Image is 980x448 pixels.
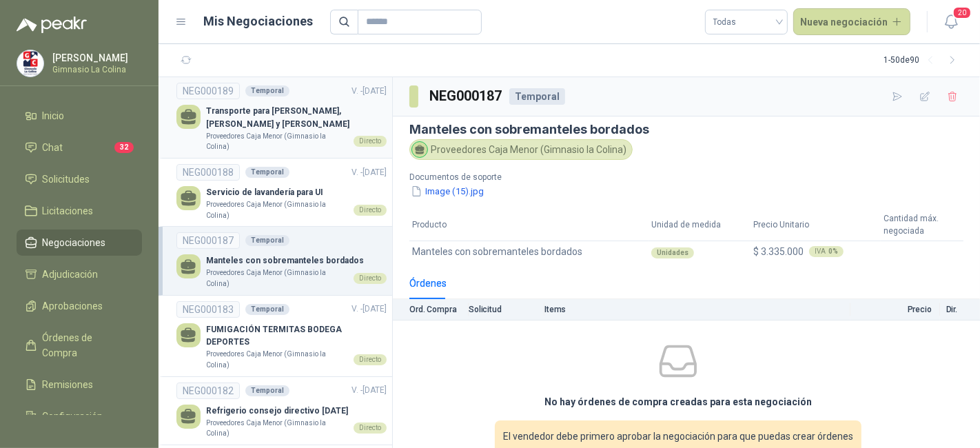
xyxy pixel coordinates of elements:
[409,210,649,241] th: Producto
[17,325,142,366] a: Órdenes de Compra
[206,199,348,221] p: Proveedores Caja Menor (Gimnasio la Colina)
[509,88,565,105] div: Temporal
[206,254,387,267] p: Manteles con sobremanteles bordados
[544,394,812,409] h3: No hay órdenes de compra creadas para esta negociación
[114,142,134,153] span: 32
[409,184,485,198] button: Image (15).jpg
[43,298,103,314] span: Aprobaciones
[713,12,779,32] span: Todas
[52,53,139,63] p: [PERSON_NAME]
[43,330,129,360] span: Órdenes de Compra
[409,171,681,184] p: Documentos de soporte
[176,232,387,289] a: NEG000187TemporalManteles con sobremanteles bordadosProveedores Caja Menor (Gimnasio la Colina)Di...
[354,205,387,216] div: Directo
[245,235,289,246] div: Temporal
[43,140,63,155] span: Chat
[939,10,963,34] button: 20
[245,167,289,178] div: Temporal
[176,83,240,99] div: NEG000189
[17,50,43,77] img: Company Logo
[828,248,838,255] b: 0 %
[753,246,804,257] span: $ 3.335.000
[409,276,447,291] div: Órdenes
[176,301,387,371] a: NEG000183TemporalV. -[DATE] FUMIGACIÓN TERMITAS BODEGA DEPORTESProveedores Caja Menor (Gimnasio l...
[409,139,633,160] div: Proveedores Caja Menor (Gimnasio la Colina)
[176,232,240,249] div: NEG000187
[43,235,106,250] span: Negociaciones
[206,349,348,370] p: Proveedores Caja Menor (Gimnasio la Colina)
[176,164,240,181] div: NEG000188
[43,409,103,424] span: Configuración
[17,403,142,429] a: Configuración
[206,267,348,289] p: Proveedores Caja Menor (Gimnasio la Colina)
[17,293,142,319] a: Aprobaciones
[354,273,387,284] div: Directo
[245,85,289,96] div: Temporal
[206,105,387,131] p: Transporte para [PERSON_NAME], [PERSON_NAME] y [PERSON_NAME]
[17,134,142,161] a: Chat32
[351,304,387,314] span: V. - [DATE]
[751,210,881,241] th: Precio Unitario
[245,385,289,396] div: Temporal
[393,299,469,320] th: Ord. Compra
[204,12,314,31] h1: Mis Negociaciones
[354,136,387,147] div: Directo
[176,164,387,221] a: NEG000188TemporalV. -[DATE] Servicio de lavandería para UIProveedores Caja Menor (Gimnasio la Col...
[17,103,142,129] a: Inicio
[17,17,87,33] img: Logo peakr
[469,299,544,320] th: Solicitud
[17,261,142,287] a: Adjudicación
[412,244,582,259] span: Manteles con sobremanteles bordados
[206,186,387,199] p: Servicio de lavandería para UI
[17,230,142,256] a: Negociaciones
[17,198,142,224] a: Licitaciones
[17,166,142,192] a: Solicitudes
[354,422,387,434] div: Directo
[206,131,348,152] p: Proveedores Caja Menor (Gimnasio la Colina)
[206,323,387,349] p: FUMIGACIÓN TERMITAS BODEGA DEPORTES
[17,371,142,398] a: Remisiones
[544,299,850,320] th: Items
[940,299,980,320] th: Dir.
[43,108,65,123] span: Inicio
[651,247,694,258] div: Unidades
[952,6,972,19] span: 20
[43,267,99,282] span: Adjudicación
[809,246,844,257] div: IVA
[354,354,387,365] div: Directo
[793,8,911,36] button: Nueva negociación
[43,377,94,392] span: Remisiones
[881,210,963,241] th: Cantidad máx. negociada
[351,385,387,395] span: V. - [DATE]
[245,304,289,315] div: Temporal
[176,383,387,439] a: NEG000182TemporalV. -[DATE] Refrigerio consejo directivo [DATE]Proveedores Caja Menor (Gimnasio l...
[351,167,387,177] span: V. - [DATE]
[429,85,504,107] h3: NEG000187
[52,65,139,74] p: Gimnasio La Colina
[351,86,387,96] span: V. - [DATE]
[409,122,963,136] h3: Manteles con sobremanteles bordados
[43,172,90,187] span: Solicitudes
[850,299,940,320] th: Precio
[176,383,240,399] div: NEG000182
[503,429,853,444] span: El vendedor debe primero aprobar la negociación para que puedas crear órdenes
[649,210,751,241] th: Unidad de medida
[206,405,387,418] p: Refrigerio consejo directivo [DATE]
[884,50,963,72] div: 1 - 50 de 90
[206,418,348,439] p: Proveedores Caja Menor (Gimnasio la Colina)
[43,203,94,218] span: Licitaciones
[176,83,387,152] a: NEG000189TemporalV. -[DATE] Transporte para [PERSON_NAME], [PERSON_NAME] y [PERSON_NAME]Proveedor...
[176,301,240,318] div: NEG000183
